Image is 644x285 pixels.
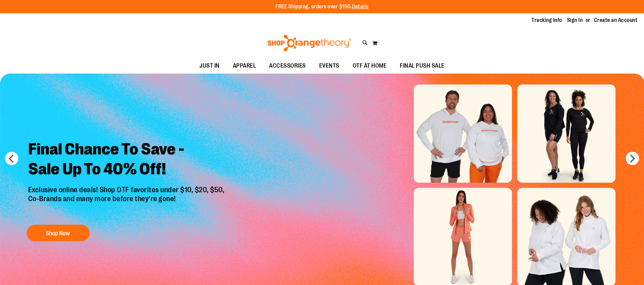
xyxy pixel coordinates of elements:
[400,58,445,73] span: FINAL PUSH SALE
[346,58,394,74] a: OTF AT HOME
[23,134,231,186] h2: Final Chance To Save - Sale Up To 40% Off!
[233,58,256,73] span: APPAREL
[27,225,90,241] button: Shop Now
[269,58,306,73] span: ACCESSORIES
[594,17,638,24] a: Create an Account
[567,17,583,24] a: Sign In
[313,58,346,74] a: EVENTS
[352,4,369,10] a: Details
[266,35,352,51] img: Shop Orangetheory
[532,17,562,24] a: Tracking Info
[5,152,18,165] button: prev
[626,152,639,165] button: next
[319,58,339,73] span: EVENTS
[262,58,313,74] a: ACCESSORIES
[199,58,220,73] span: JUST IN
[23,186,231,218] p: Exclusive online deals! Shop OTF favorites under $10, $20, $50, Co-Brands and many more before th...
[393,58,451,74] a: FINAL PUSH SALE
[193,58,226,74] a: JUST IN
[23,134,231,245] a: Final Chance To Save -Sale Up To 40% Off! Exclusive online deals! Shop OTF favorites under $10, $...
[353,58,387,73] span: OTF AT HOME
[226,58,263,74] a: APPAREL
[275,3,369,11] p: FREE Shipping, orders over $150.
